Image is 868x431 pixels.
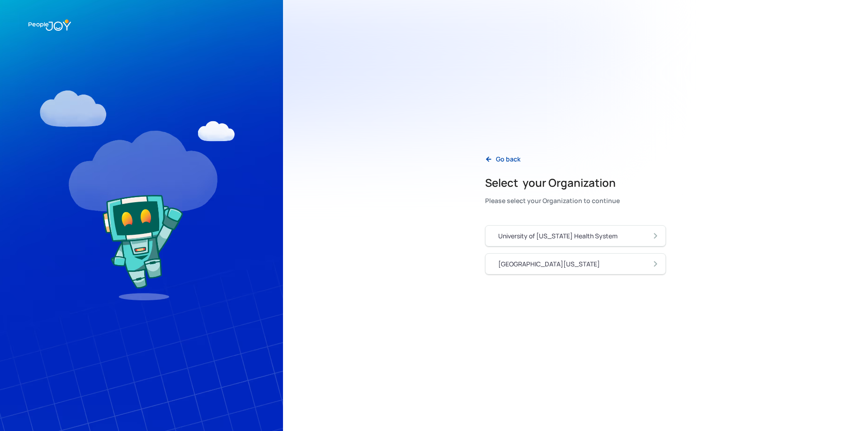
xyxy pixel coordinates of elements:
[498,232,618,241] div: University of [US_STATE] Health System
[498,260,600,269] div: [GEOGRAPHIC_DATA][US_STATE]
[496,155,520,164] div: Go back
[485,194,620,207] div: Please select your Organization to continue
[485,225,666,246] a: University of [US_STATE] Health System
[485,175,620,190] h2: Select your Organization
[485,253,666,275] a: [GEOGRAPHIC_DATA][US_STATE]
[478,150,528,168] a: Go back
